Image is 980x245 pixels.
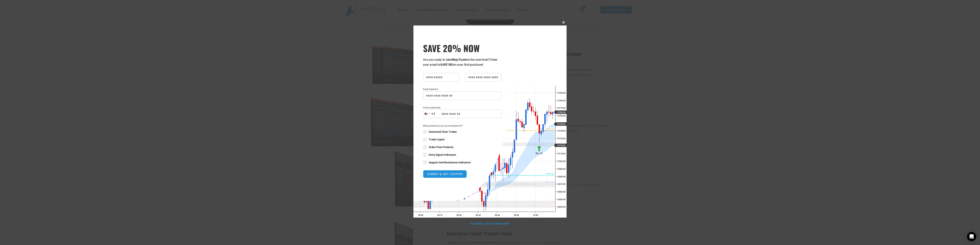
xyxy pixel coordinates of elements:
[423,145,501,149] label: Order Flow Products
[423,130,501,134] label: Enhanced Chart Trader
[423,153,501,157] label: Entry Signal Indicators
[423,43,501,53] h3: SAVE 20% NOW
[429,130,457,134] span: Enhanced Chart Trader
[423,110,435,118] button: Selected country
[429,153,456,157] span: Entry Signal Indicators
[967,232,976,241] div: Open Intercom Messenger
[423,161,501,164] label: Support And Resistance Indicators
[429,161,471,164] span: Support And Resistance Indicators
[471,222,509,225] a: No thanks, I’m not interested!
[431,111,435,116] div: +1
[440,63,453,66] strong: SAVE BIG
[423,87,501,91] label: Email Address
[429,145,453,149] span: Order Flow Products
[423,124,501,128] span: What product(s) are you interested in?
[423,138,501,141] label: Trade Copier
[423,57,501,67] p: Are you ready to take to the next level? Enter your email to on your first purchase!
[423,106,501,110] label: Phone (Optional)
[423,170,467,178] button: SUBMIT & GET COUPON
[429,138,445,141] span: Trade Copier
[452,58,467,61] strong: NinjaTrader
